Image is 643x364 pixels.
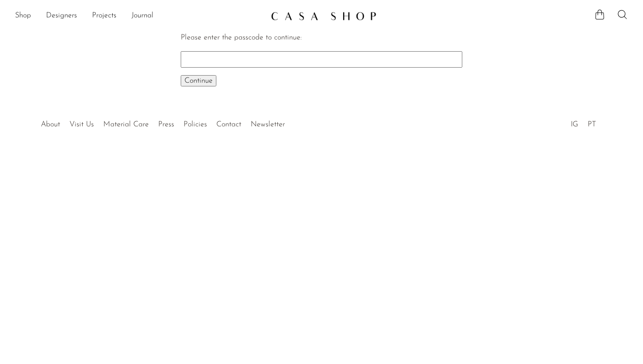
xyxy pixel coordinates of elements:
[92,10,116,22] a: Projects
[588,121,596,128] a: PT
[103,121,149,128] a: Material Care
[46,10,77,22] a: Designers
[41,121,60,128] a: About
[36,113,290,131] ul: Quick links
[69,121,94,128] a: Visit Us
[181,75,216,86] button: Continue
[184,77,213,85] span: Continue
[131,10,153,22] a: Journal
[566,113,601,131] ul: Social Medias
[15,8,263,24] ul: NEW HEADER MENU
[181,34,302,41] label: Please enter the passcode to continue:
[15,10,31,22] a: Shop
[216,121,241,128] a: Contact
[184,121,207,128] a: Policies
[158,121,174,128] a: Press
[571,121,578,128] a: IG
[15,8,263,24] nav: Desktop navigation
